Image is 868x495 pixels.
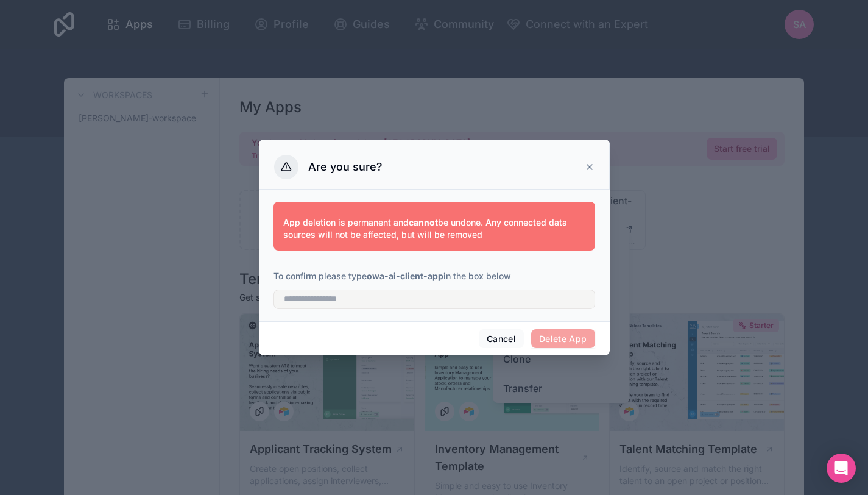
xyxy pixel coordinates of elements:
[479,329,524,349] button: Cancel
[367,271,443,281] strong: owa-ai-client-app
[308,160,383,174] h3: Are you sure?
[409,217,438,227] strong: cannot
[273,270,595,282] p: To confirm please type in the box below
[283,216,585,241] p: App deletion is permanent and be undone. Any connected data sources will not be affected, but wil...
[827,454,856,483] div: Open Intercom Messenger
